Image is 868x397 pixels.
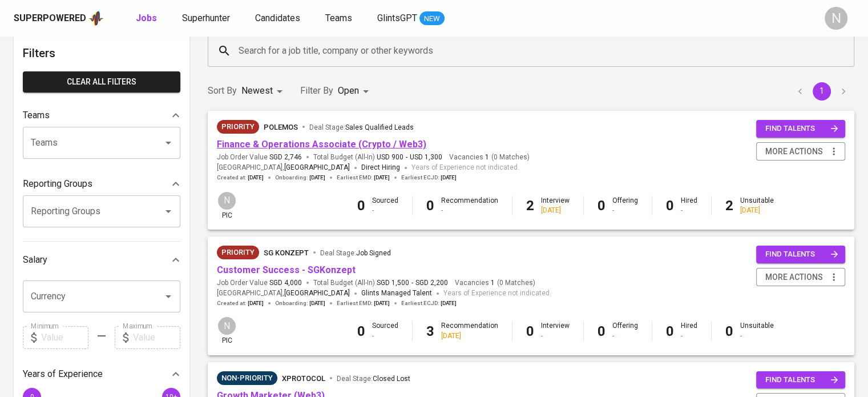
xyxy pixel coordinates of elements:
span: Closed Lost [373,375,410,383]
span: SG Konzept [264,248,309,257]
span: Open [338,85,359,96]
div: Interview [541,196,570,215]
span: Created at : [217,174,264,182]
div: - [740,331,774,341]
button: Open [160,135,176,151]
span: find talents [765,122,838,135]
a: Superpoweredapp logo [14,10,104,27]
h6: Filters [23,44,180,62]
button: Open [160,203,176,219]
b: 2 [526,198,534,214]
span: 1 [489,278,495,288]
div: - [372,206,398,215]
div: N [217,191,237,211]
span: Priority [217,247,259,258]
p: Years of Experience [23,367,103,381]
span: Onboarding : [275,299,325,307]
span: Vacancies ( 0 Matches ) [455,278,535,288]
span: find talents [765,248,838,261]
img: app logo [88,10,104,27]
b: 2 [725,198,733,214]
span: Polemos [264,123,298,131]
nav: pagination navigation [789,82,854,101]
div: Hired [681,321,697,340]
div: - [541,331,570,341]
span: - [406,153,407,162]
span: Superhunter [182,13,230,23]
a: GlintsGPT NEW [377,11,445,26]
div: - [681,206,697,215]
span: more actions [765,270,823,284]
span: USD 900 [377,153,403,162]
span: Vacancies ( 0 Matches ) [449,153,530,162]
div: [DATE] [740,206,774,215]
a: Candidates [255,11,302,26]
span: GlintsGPT [377,13,417,23]
div: Sourced [372,321,398,340]
div: pic [217,191,237,220]
a: Teams [325,11,354,26]
span: Earliest ECJD : [401,174,457,182]
span: [DATE] [374,174,390,182]
button: more actions [756,268,845,287]
div: Superpowered [14,12,86,25]
div: - [612,206,638,215]
span: SGD 4,000 [269,278,302,288]
div: [DATE] [541,206,570,215]
span: Created at : [217,299,264,307]
span: Onboarding : [275,174,325,182]
span: [DATE] [309,299,325,307]
div: - [681,331,697,341]
div: Years of Experience [23,363,180,386]
span: Non-Priority [217,372,277,384]
div: pic [217,316,237,346]
p: Salary [23,253,47,267]
span: [DATE] [309,174,325,182]
span: [DATE] [374,299,390,307]
span: Deal Stage : [337,375,410,383]
b: 0 [357,198,365,214]
span: Candidates [255,13,300,23]
a: Customer Success - SGKonzept [217,264,356,275]
span: SGD 2,200 [415,278,448,288]
div: New Job received from Demand Team [217,246,259,259]
a: Superhunter [182,11,232,26]
span: Deal Stage : [309,123,414,131]
div: Interview [541,321,570,340]
b: 0 [666,198,674,214]
div: - [372,331,398,341]
button: find talents [756,371,845,389]
b: 0 [357,323,365,339]
span: SGD 1,500 [377,278,409,288]
span: [DATE] [248,174,264,182]
span: XProtocol [282,374,325,383]
b: 0 [725,323,733,339]
span: SGD 2,746 [269,153,302,162]
button: find talents [756,246,845,263]
span: Earliest EMD : [337,174,390,182]
div: Open [338,81,373,102]
div: N [217,316,237,336]
span: Total Budget (All-In) [313,153,442,162]
span: [DATE] [441,174,457,182]
input: Value [133,326,180,349]
button: Open [160,288,176,304]
span: NEW [419,13,445,25]
div: Offering [612,321,638,340]
div: Reporting Groups [23,173,180,195]
span: [GEOGRAPHIC_DATA] , [217,288,350,299]
span: - [411,278,413,288]
b: 3 [426,323,434,339]
span: Deal Stage : [320,249,391,257]
span: Direct Hiring [361,163,400,171]
div: Sourced [372,196,398,215]
div: - [441,206,498,215]
div: Teams [23,104,180,127]
a: Jobs [136,11,159,26]
span: Total Budget (All-In) [313,278,448,288]
span: Years of Experience not indicated. [443,288,551,299]
button: find talents [756,120,845,138]
span: [GEOGRAPHIC_DATA] [284,162,350,174]
div: [DATE] [441,331,498,341]
b: 0 [597,198,605,214]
